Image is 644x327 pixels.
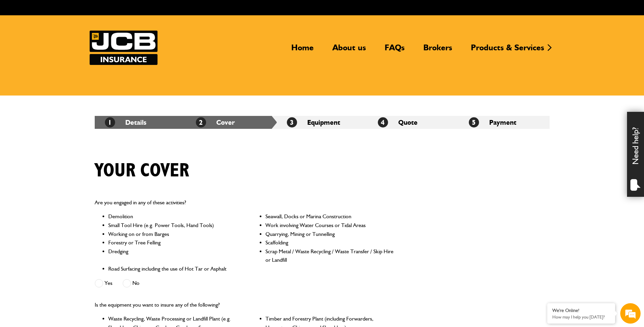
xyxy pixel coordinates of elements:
[108,230,237,239] li: Working on or from Barges
[380,42,410,58] a: FAQs
[265,230,394,239] li: Quarrying, Mining or Tunnelling
[90,31,158,65] img: JCB Insurance Services logo
[108,247,237,264] li: Dredging
[196,117,206,127] span: 2
[105,118,146,126] a: 1Details
[287,117,297,127] span: 3
[186,116,277,129] li: Cover
[265,247,394,264] li: Scrap Metal / Waste Recycling / Waste Transfer / Skip Hire or Landfill
[552,314,610,320] p: How may I help you today?
[552,308,610,313] div: We're Online!
[378,117,388,127] span: 4
[459,116,550,129] li: Payment
[108,212,237,221] li: Demolition
[368,116,459,129] li: Quote
[418,42,457,58] a: Brokers
[105,117,115,127] span: 1
[95,159,189,182] h1: Your cover
[469,117,479,127] span: 5
[90,31,158,65] a: JCB Insurance Services
[95,279,112,288] label: Yes
[108,221,237,230] li: Small Tool Hire (e.g. Power Tools, Hand Tools)
[123,279,140,288] label: No
[265,221,394,230] li: Work involving Water Courses or Tidal Areas
[108,264,237,273] li: Road Surfacing including the use of Hot Tar or Asphalt
[277,116,368,129] li: Equipment
[265,212,394,221] li: Seawall, Docks or Marina Construction
[265,238,394,247] li: Scaffolding
[95,198,394,207] p: Are you engaged in any of these activities?
[95,300,394,309] p: Is the equipment you want to insure any of the following?
[108,238,237,247] li: Forestry or Tree Felling
[466,42,549,58] a: Products & Services
[327,42,371,58] a: About us
[286,42,319,58] a: Home
[627,112,644,197] div: Need help?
